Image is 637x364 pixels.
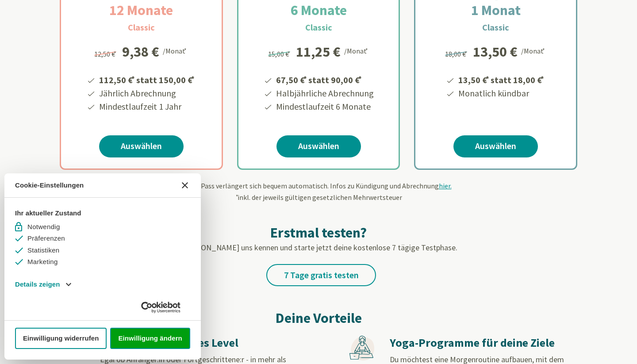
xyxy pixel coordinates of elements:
li: Notwendig [15,222,190,232]
div: Dein Pass verlängert sich bequem automatisch. Infos zu Kündigung und Abrechnung [60,180,577,203]
h3: Classic [482,21,509,34]
h2: Erstmal testen? [60,224,577,241]
span: 15,00 € [268,50,292,58]
button: Einwilligung widerrufen [15,328,107,349]
div: 13,50 € [473,45,518,59]
li: 112,50 € statt 150,00 € [98,72,196,87]
li: Mindestlaufzeit 1 Jahr [98,100,196,113]
li: Monatlich kündbar [457,87,545,100]
button: Einwilligung ändern [110,328,190,349]
li: Präferenzen [15,234,190,244]
div: /Monat [163,45,188,56]
li: Halbjährliche Abrechnung [275,87,374,100]
a: 7 Tage gratis testen [266,264,376,286]
button: CMP-Widget schließen [174,175,196,196]
div: /Monat [521,45,546,56]
span: hier. [439,181,452,190]
p: [PERSON_NAME] uns kennen und starte jetzt deine kostenlose 7 tägige Testphase. [60,241,577,253]
h3: Yoga-Programme für deine Ziele [390,336,576,350]
h3: Classic [305,21,332,34]
span: inkl. der jeweils gültigen gesetzlichen Mehrwertsteuer [235,193,402,202]
div: 9,38 € [122,45,159,59]
a: Auswählen [453,135,538,157]
span: 18,00 € [445,50,468,58]
div: 11,25 € [296,45,341,59]
li: 13,50 € statt 18,00 € [457,72,545,87]
li: 67,50 € statt 90,00 € [275,72,374,87]
li: Jährlich Abrechnung [98,87,196,100]
a: Auswählen [276,135,361,157]
h2: Deine Vorteile [60,307,577,329]
button: Details zeigen [15,280,71,290]
li: Mindestlaufzeit 6 Monate [275,100,374,113]
div: /Monat [344,45,369,56]
strong: Ihr aktueller Zustand [15,208,190,218]
span: 12,50 € [94,50,118,58]
a: Auswählen [99,135,184,157]
a: Usercentrics Cookiebot - öffnet neue Seite [131,302,190,313]
li: Statistiken [15,245,190,256]
li: Marketing [15,257,190,267]
h3: Classic [128,21,155,34]
strong: Cookie-Einstellungen [15,180,84,191]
